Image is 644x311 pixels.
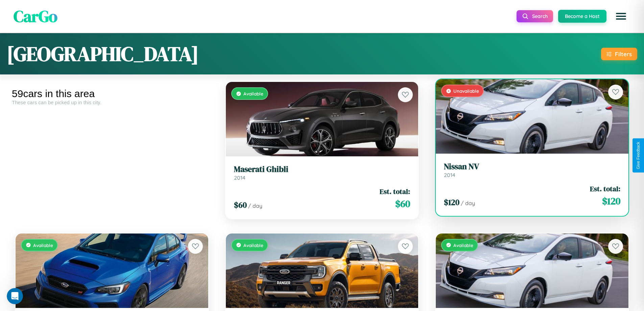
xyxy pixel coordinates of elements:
[234,199,247,210] span: $ 60
[601,48,637,60] button: Filters
[33,242,53,248] span: Available
[234,174,245,181] span: 2014
[590,184,620,194] span: Est. total:
[243,91,263,96] span: Available
[7,288,23,304] iframe: Intercom live chat
[12,99,212,105] div: These cars can be picked up in this city.
[517,10,553,22] button: Search
[395,197,410,210] span: $ 60
[461,200,475,206] span: / day
[444,162,620,178] a: Nissan NV2014
[12,88,212,99] div: 59 cars in this area
[444,162,620,172] h3: Nissan NV
[532,13,548,19] span: Search
[14,5,57,27] span: CarGo
[558,10,606,23] button: Become a Host
[7,40,199,68] h1: [GEOGRAPHIC_DATA]
[612,7,630,26] button: Open menu
[380,186,410,196] span: Est. total:
[248,202,262,209] span: / day
[615,50,632,58] div: Filters
[243,242,263,248] span: Available
[602,194,620,208] span: $ 120
[444,172,455,178] span: 2014
[453,242,473,248] span: Available
[453,88,479,94] span: Unavailable
[636,142,641,169] div: Give Feedback
[234,164,410,181] a: Maserati Ghibli2014
[234,164,410,174] h3: Maserati Ghibli
[444,197,459,208] span: $ 120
